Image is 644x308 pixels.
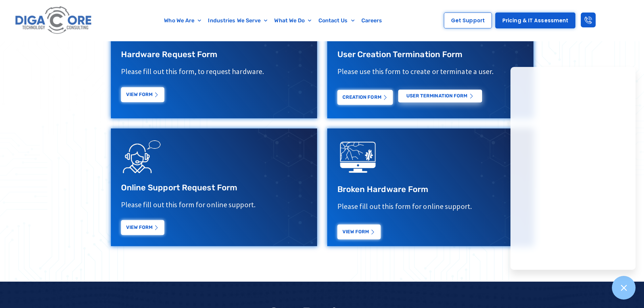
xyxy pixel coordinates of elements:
[121,200,307,210] p: Please fill out this form for online support.
[121,135,162,176] img: Support Request Icon
[127,13,420,28] nav: Menu
[121,87,164,102] a: View Form
[161,13,205,28] a: Who We Are
[121,49,307,60] h3: Hardware Request Form
[121,67,307,76] p: Please fill out this form, to request hardware.
[337,224,381,239] a: View Form
[451,18,485,23] span: Get Support
[337,137,378,177] img: digacore technology consulting
[315,13,358,28] a: Contact Us
[406,94,468,98] span: USER Termination Form
[337,184,523,195] h3: Broken Hardware Form
[510,67,636,270] iframe: Chatgenie Messenger
[358,13,386,28] a: Careers
[337,67,523,76] p: Please use this form to create or terminate a user.
[398,90,482,102] a: USER Termination Form
[121,220,164,235] a: View Form
[337,90,393,105] a: Creation Form
[13,3,94,38] img: Digacore logo 1
[121,183,307,193] h3: Online Support Request Form
[502,18,568,23] span: Pricing & IT Assessment
[337,49,523,60] h3: User Creation Termination Form
[205,13,271,28] a: Industries We Serve
[495,13,575,28] a: Pricing & IT Assessment
[337,202,523,211] p: Please fill out this form for online support.
[271,13,315,28] a: What We Do
[444,13,492,28] a: Get Support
